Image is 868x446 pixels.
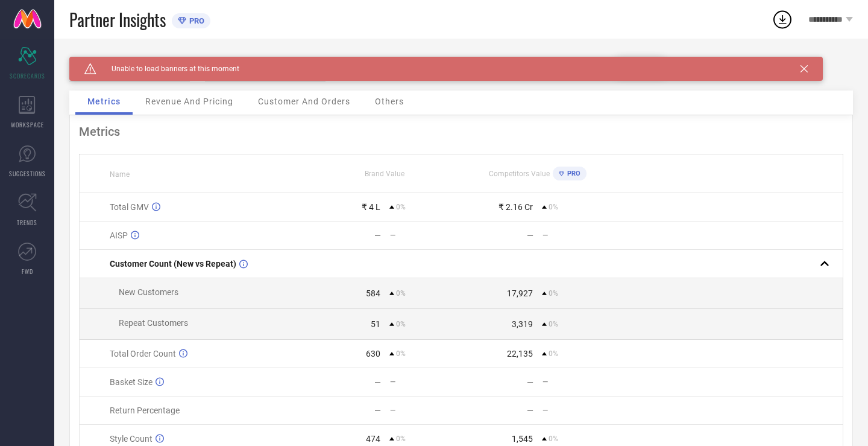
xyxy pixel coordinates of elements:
div: 474 [366,434,380,444]
span: Style Count [110,434,153,444]
span: PRO [564,170,580,177]
span: 0% [396,203,406,211]
div: ₹ 4 L [362,202,380,212]
div: Open download list [772,8,793,30]
span: Revenue And Pricing [145,97,233,106]
span: AISP [110,231,128,240]
span: 0% [549,349,558,358]
div: 3,319 [512,319,533,329]
span: Total GMV [110,202,149,212]
div: 584 [366,288,380,298]
span: 0% [549,289,558,298]
span: Unable to load banners at this moment [96,65,239,73]
div: ₹ 2.16 Cr [498,202,533,212]
span: Return Percentage [110,406,180,415]
span: SUGGESTIONS [9,169,46,178]
div: 51 [371,319,380,329]
div: — [374,406,381,415]
span: Brand Value [365,170,404,178]
div: Brand [69,57,190,65]
span: New Customers [119,287,178,297]
div: — [527,406,533,415]
span: 0% [549,203,558,211]
div: — [390,378,461,386]
span: Customer And Orders [258,97,350,106]
div: — [542,378,613,386]
div: — [527,231,533,240]
div: — [542,406,613,415]
span: Total Order Count [110,349,176,358]
div: — [390,406,461,415]
span: Others [375,97,404,106]
div: — [542,231,613,240]
div: 17,927 [507,288,533,298]
span: SCORECARDS [10,71,45,80]
span: Customer Count (New vs Repeat) [110,259,236,269]
div: 630 [366,349,380,358]
span: FWD [22,267,33,276]
span: PRO [186,16,204,25]
div: 1,545 [512,434,533,444]
div: — [527,377,533,387]
div: — [390,231,461,240]
div: — [374,231,381,240]
span: 0% [396,349,406,358]
div: 22,135 [507,349,533,358]
span: Name [110,170,130,179]
span: 0% [396,320,406,328]
span: 0% [549,320,558,328]
span: Repeat Customers [119,318,188,328]
span: 0% [549,435,558,443]
span: Basket Size [110,377,153,387]
div: Metrics [79,124,843,139]
span: Competitors Value [489,170,550,178]
div: — [374,377,381,387]
span: WORKSPACE [11,120,44,129]
span: Metrics [87,97,121,106]
span: 0% [396,289,406,298]
span: TRENDS [17,218,37,227]
span: 0% [396,435,406,443]
span: Partner Insights [69,7,166,32]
